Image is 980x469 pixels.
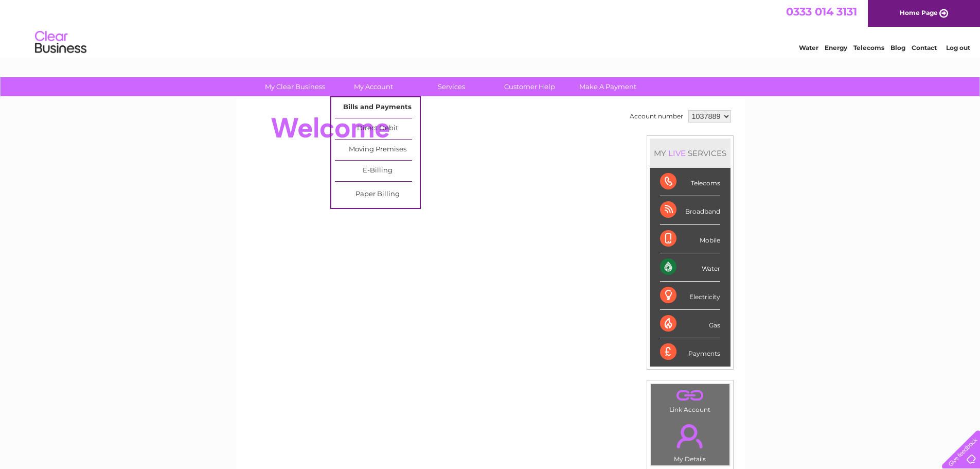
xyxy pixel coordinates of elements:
[660,253,720,282] div: Water
[335,140,420,160] a: Moving Premises
[786,5,857,18] a: 0333 014 3131
[335,161,420,181] a: E-Billing
[565,77,650,96] a: Make A Payment
[253,77,337,96] a: My Clear Business
[335,184,420,205] a: Paper Billing
[660,225,720,253] div: Mobile
[653,387,727,405] a: .
[660,310,720,338] div: Gas
[660,168,720,196] div: Telecoms
[650,138,730,168] div: MY SERVICES
[666,148,688,158] div: LIVE
[335,118,420,139] a: Direct Debit
[650,384,730,416] td: Link Account
[487,77,572,96] a: Customer Help
[331,77,416,96] a: My Account
[660,338,720,366] div: Payments
[247,6,734,50] div: Clear Business is a trading name of Verastar Limited (registered in [GEOGRAPHIC_DATA] No. 3667643...
[653,418,727,454] a: .
[890,44,905,51] a: Blog
[335,97,420,118] a: Bills and Payments
[799,44,818,51] a: Water
[912,44,937,51] a: Contact
[627,108,686,125] td: Account number
[660,196,720,224] div: Broadband
[34,27,87,58] img: logo.png
[660,282,720,310] div: Electricity
[825,44,847,51] a: Energy
[946,44,970,51] a: Log out
[409,77,494,96] a: Services
[650,415,730,466] td: My Details
[853,44,884,51] a: Telecoms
